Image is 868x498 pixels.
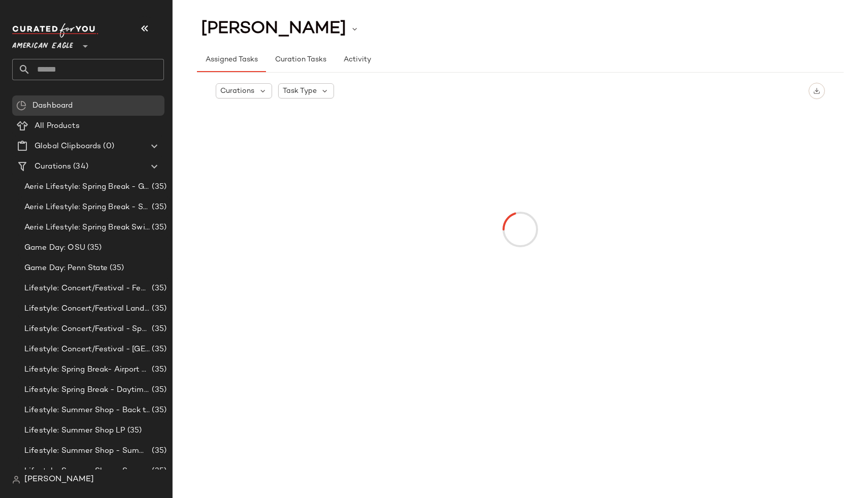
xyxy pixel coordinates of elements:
span: Assigned Tasks [205,56,258,64]
span: Curations [220,86,254,96]
span: Activity [343,56,371,64]
span: Lifestyle: Summer Shop - Summer Internship [24,466,150,477]
span: (35) [150,364,166,376]
span: [PERSON_NAME] [201,19,346,39]
span: Game Day: Penn State [24,262,108,274]
span: Lifestyle: Concert/Festival Landing Page [24,303,150,315]
span: (35) [150,222,166,234]
span: Dashboard [32,100,73,112]
span: (35) [150,344,166,355]
span: Aerie Lifestyle: Spring Break Swimsuits Landing Page [24,222,150,234]
span: Lifestyle: Spring Break- Airport Style [24,364,150,376]
span: Lifestyle: Concert/Festival - Sporty [24,323,150,335]
span: Aerie Lifestyle: Spring Break - Sporty [24,202,150,213]
span: (35) [125,425,142,437]
span: (0) [101,141,114,152]
span: (35) [150,466,166,477]
span: (35) [150,384,166,396]
span: Lifestyle: Summer Shop - Back to School Essentials [24,405,150,416]
span: All Products [35,120,80,132]
span: Global Clipboards [35,141,101,152]
img: cfy_white_logo.C9jOOHJF.svg [12,23,98,38]
span: American Eagle [12,35,73,53]
span: (35) [150,283,166,294]
span: (35) [85,242,102,254]
span: Curation Tasks [274,56,326,64]
span: Lifestyle: Spring Break - Daytime Casual [24,384,150,396]
span: (35) [150,405,166,416]
img: svg%3e [813,87,820,94]
span: Lifestyle: Summer Shop LP [24,425,125,437]
span: Curations [35,161,71,173]
span: (35) [150,181,166,193]
span: (35) [150,202,166,213]
span: (34) [71,161,88,173]
span: Aerie Lifestyle: Spring Break - Girly/Femme [24,181,150,193]
img: svg%3e [12,476,20,484]
span: Game Day: OSU [24,242,85,254]
span: Lifestyle: Summer Shop - Summer Abroad [24,445,150,457]
span: (35) [150,303,166,315]
span: Lifestyle: Concert/Festival - [GEOGRAPHIC_DATA] [24,344,150,355]
span: Task Type [283,86,317,96]
span: (35) [150,445,166,457]
img: svg%3e [16,101,26,111]
span: Lifestyle: Concert/Festival - Femme [24,283,150,294]
span: (35) [150,323,166,335]
span: (35) [108,262,124,274]
span: [PERSON_NAME] [24,474,94,486]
